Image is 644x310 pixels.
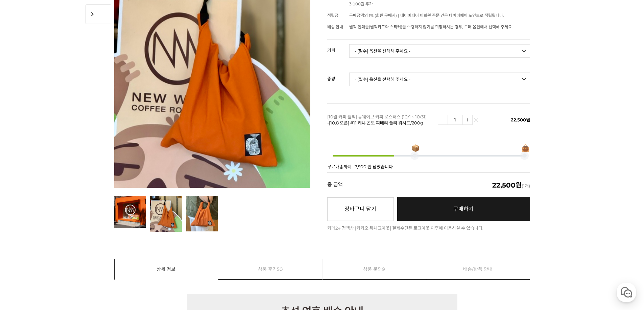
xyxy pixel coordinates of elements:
[521,145,530,151] span: 👜
[2,214,45,231] a: 홈
[87,214,130,231] a: 설정
[474,120,478,123] img: 삭제
[21,224,25,229] span: 홈
[323,259,426,279] a: 상품 문의9
[327,165,530,169] p: 무료배송까지 : 7,500 원 남았습니다.
[349,24,513,29] span: 월픽 인쇄물(월픽카드와 스티커)을 수령하지 않기를 희망하시는 경우, 구매 옵션에서 선택해 주세요.
[438,115,448,124] img: 수량감소
[453,206,474,212] span: 구매하기
[397,197,530,221] a: 구매하기
[327,197,394,221] button: 장바구니 담기
[382,259,385,279] span: 9
[62,224,70,230] span: 대화
[104,224,113,229] span: 설정
[327,114,434,126] p: [10월 커피 월픽] 뉴웨이브 커피 로스터스 (10/1 ~ 10/31) -
[426,259,530,279] a: 배송/반품 안내
[329,120,423,125] span: [10.8 오픈] #11 케냐 곤도 피베리 풀리 워시드/200g
[411,145,420,151] span: 📦
[492,181,522,189] em: 22,500원
[327,68,349,84] th: 중량
[277,259,283,279] span: 50
[327,24,343,29] span: 배송 안내
[511,117,530,122] span: 22,500원
[218,259,322,279] a: 상품 후기50
[327,13,338,18] span: 적립금
[85,4,111,24] span: chevron_right
[115,259,218,279] a: 상세 정보
[45,214,87,231] a: 대화
[327,182,343,189] strong: 총 금액
[327,226,530,230] div: 카페24 정책상 [카카오 톡체크아웃] 결제수단은 로그아웃 이후에 이용하실 수 있습니다.
[492,182,530,189] span: (1개)
[349,13,504,18] span: 구매금액의 1% (회원 구매시) | 네이버페이 비회원 주문 건은 네이버페이 포인트로 적립됩니다.
[327,40,349,55] th: 커피
[463,115,472,124] img: 수량증가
